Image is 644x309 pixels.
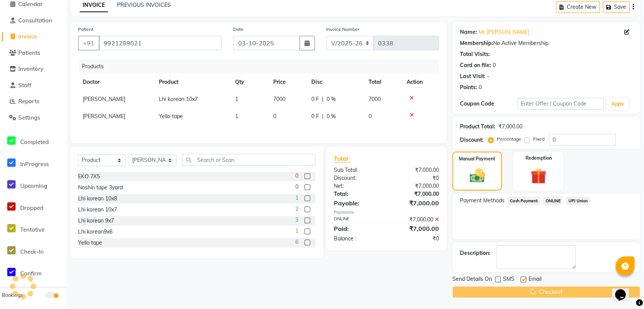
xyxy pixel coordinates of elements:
div: Paid: [328,224,386,233]
div: Balance : [328,235,386,243]
input: Search or Scan [182,154,316,166]
div: 0 [493,61,496,69]
span: Patients [18,49,40,56]
span: Consultation [18,17,52,24]
span: 0 % [327,112,336,120]
span: Send Details On [452,275,492,285]
span: Check-In [20,248,44,255]
button: Apply [607,98,628,110]
span: Email [529,275,541,285]
span: 2 [295,205,298,213]
span: Inventory [18,65,43,72]
span: Tentative [20,226,45,233]
div: Lhi korean 10x8 [78,195,117,203]
label: Invoice Number [326,26,359,33]
span: | [322,112,324,120]
div: Membership: [460,39,493,47]
div: ₹7,000.00 [386,182,445,190]
span: Bookings [2,292,23,298]
img: _cash.svg [465,167,490,184]
span: 1 [295,194,298,202]
div: Net: [328,182,386,190]
span: [PERSON_NAME] [83,113,125,120]
a: PREVIOUS INVOICES [117,2,171,8]
div: Points: [460,83,477,91]
div: Coupon Code [460,100,517,108]
span: 7000 [368,96,381,102]
div: EKO 7X5 [78,173,100,181]
div: Payable: [328,199,386,208]
a: Invoice [2,32,65,41]
a: Consultation [2,16,65,25]
th: Price [269,74,307,91]
span: [PERSON_NAME] [83,96,125,102]
span: Completed [20,138,49,146]
span: 0 [368,113,372,120]
div: 0 [479,83,482,91]
span: Reports [18,98,39,105]
div: Discount: [328,174,386,182]
div: ₹7,000.00 [386,224,445,233]
div: Products [79,59,445,74]
div: Lhi korean 9x7 [78,217,114,225]
span: 3 [295,216,298,224]
div: - [487,72,489,80]
label: Redemption [525,155,551,162]
span: UPI Union [566,197,590,205]
button: Save [603,1,630,13]
span: Cash Payment [508,197,540,205]
div: Payments [334,209,439,216]
span: Upcoming [20,182,47,189]
th: Qty [231,74,269,91]
a: Mr [PERSON_NAME] [479,28,529,36]
div: Lhi korean9x6 [78,228,112,236]
div: Sub Total: [328,166,386,174]
div: Lhi korean 10x7 [78,206,117,214]
input: Enter Offer / Coupon Code [517,98,604,110]
th: Product [154,74,231,91]
div: ₹7,000.00 [386,166,445,174]
label: Fixed [533,136,545,142]
span: Invoice [18,33,37,40]
div: ₹7,000.00 [498,123,522,131]
span: 0 [273,113,276,120]
span: Confirm [20,270,42,277]
div: Name: [460,28,477,36]
span: Total [334,155,351,163]
div: Card on file: [460,61,491,69]
a: Staff [2,81,65,90]
span: 6 [295,238,298,246]
div: Description: [460,249,490,257]
div: Noshin tape 3yard [78,184,123,192]
a: Reports [2,97,65,106]
div: Total Visits: [460,50,490,58]
div: No Active Membership [460,39,633,47]
span: 1 [235,113,238,120]
div: Product Total: [460,123,495,131]
input: Search by Name/Mobile/Email/Code [99,36,222,50]
span: 0 [295,172,298,180]
th: Action [402,74,439,91]
div: ₹7,000.00 [386,199,445,208]
div: Total: [328,190,386,198]
th: Total [364,74,402,91]
label: Percentage [497,136,521,142]
div: ONLINE [328,216,386,224]
div: ₹7,000.00 [386,190,445,198]
a: Settings [2,114,65,122]
span: Dropped [20,204,43,211]
label: Manual Payment [459,155,495,162]
span: 0 [295,183,298,191]
label: Patient [78,26,93,33]
th: Doctor [78,74,154,91]
span: 0 F [311,112,319,120]
span: Lhi korean 10x7 [159,96,198,102]
span: 1 [295,227,298,235]
div: ₹7,000.00 [386,216,445,224]
div: Discount: [460,136,484,144]
span: 7000 [273,96,285,102]
button: +91 [78,36,99,50]
span: | [322,95,324,103]
div: ₹0 [386,174,445,182]
span: Calendar [18,0,43,8]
